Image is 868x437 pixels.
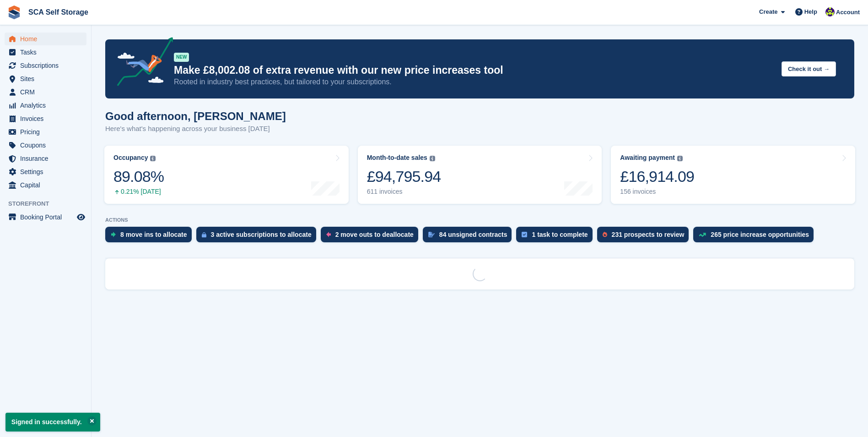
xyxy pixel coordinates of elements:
a: menu [5,179,86,191]
span: Account [836,8,860,17]
span: Analytics [20,99,75,112]
div: Month-to-date sales [367,154,427,162]
div: £16,914.09 [620,167,694,186]
div: £94,795.94 [367,167,441,186]
div: 265 price increase opportunities [711,231,809,238]
a: menu [5,139,86,152]
span: Coupons [20,139,75,152]
img: prospect-51fa495bee0391a8d652442698ab0144808aea92771e9ea1ae160a38d050c398.svg [603,232,607,237]
p: Signed in successfully. [5,413,100,432]
img: Thomas Webb [825,7,835,16]
a: 1 task to complete [516,227,597,247]
div: Occupancy [113,154,148,162]
div: NEW [174,53,189,62]
img: icon-info-grey-7440780725fd019a000dd9b08b2336e03edf1995a4989e88bcd33f0948082b44.svg [430,156,435,161]
a: 2 move outs to deallocate [321,227,423,247]
span: Tasks [20,46,75,59]
span: Settings [20,165,75,178]
p: Make £8,002.08 of extra revenue with our new price increases tool [174,64,774,77]
img: move_ins_to_allocate_icon-fdf77a2bb77ea45bf5b3d319d69a93e2d87916cf1d5bf7949dd705db3b84f3ca.svg [111,232,116,237]
div: 8 move ins to allocate [120,231,187,238]
div: 84 unsigned contracts [439,231,507,238]
p: Here's what's happening across your business [DATE] [105,124,286,134]
img: price_increase_opportunities-93ffe204e8149a01c8c9dc8f82e8f89637d9d84a8eef4429ea346261dce0b2c0.svg [699,233,706,237]
a: menu [5,211,86,224]
span: Help [804,7,817,16]
span: Invoices [20,112,75,125]
img: icon-info-grey-7440780725fd019a000dd9b08b2336e03edf1995a4989e88bcd33f0948082b44.svg [677,156,683,161]
button: Check it out → [782,61,836,76]
a: menu [5,72,86,85]
a: Awaiting payment £16,914.09 156 invoices [611,146,855,204]
span: Sites [20,72,75,85]
a: menu [5,112,86,125]
a: menu [5,126,86,138]
p: Rooted in industry best practices, but tailored to your subscriptions. [174,77,774,87]
p: ACTIONS [105,217,854,223]
a: menu [5,99,86,112]
img: icon-info-grey-7440780725fd019a000dd9b08b2336e03edf1995a4989e88bcd33f0948082b44.svg [150,156,156,161]
span: Create [759,7,777,16]
span: CRM [20,86,75,98]
a: 8 move ins to allocate [105,227,196,247]
div: 0.21% [DATE] [113,188,164,196]
div: 156 invoices [620,188,694,196]
a: 231 prospects to review [597,227,694,247]
img: active_subscription_to_allocate_icon-d502201f5373d7db506a760aba3b589e785aa758c864c3986d89f69b8ff3... [202,232,206,238]
a: 3 active subscriptions to allocate [196,227,321,247]
span: Insurance [20,152,75,165]
div: 1 task to complete [532,231,588,238]
a: SCA Self Storage [25,5,92,20]
div: 611 invoices [367,188,441,196]
div: 231 prospects to review [612,231,685,238]
span: Home [20,33,75,45]
span: Storefront [8,199,91,208]
a: Month-to-date sales £94,795.94 611 invoices [358,146,602,204]
a: menu [5,33,86,45]
a: Preview store [75,212,86,223]
div: 89.08% [113,167,164,186]
span: Pricing [20,126,75,138]
a: menu [5,46,86,59]
span: Booking Portal [20,211,75,224]
a: menu [5,152,86,165]
h1: Good afternoon, [PERSON_NAME] [105,110,286,122]
a: Occupancy 89.08% 0.21% [DATE] [104,146,349,204]
a: menu [5,86,86,98]
span: Subscriptions [20,59,75,72]
img: contract_signature_icon-13c848040528278c33f63329250d36e43548de30e8caae1d1a13099fd9432cc5.svg [428,232,435,237]
a: 84 unsigned contracts [423,227,517,247]
div: Awaiting payment [620,154,675,162]
a: menu [5,165,86,178]
img: task-75834270c22a3079a89374b754ae025e5fb1db73e45f91037f5363f120a921f8.svg [522,232,527,237]
img: move_outs_to_deallocate_icon-f764333ba52eb49d3ac5e1228854f67142a1ed5810a6f6cc68b1a99e826820c5.svg [326,232,331,237]
span: Capital [20,179,75,191]
a: 265 price increase opportunities [693,227,818,247]
img: price-adjustments-announcement-icon-8257ccfd72463d97f412b2fc003d46551f7dbcb40ab6d574587a9cd5c0d94... [109,37,173,89]
a: menu [5,59,86,72]
div: 3 active subscriptions to allocate [211,231,312,238]
div: 2 move outs to deallocate [335,231,414,238]
img: stora-icon-8386f47178a22dfd0bd8f6a31ec36ba5ce8667c1dd55bd0f319d3a0aa187defe.svg [7,5,21,19]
